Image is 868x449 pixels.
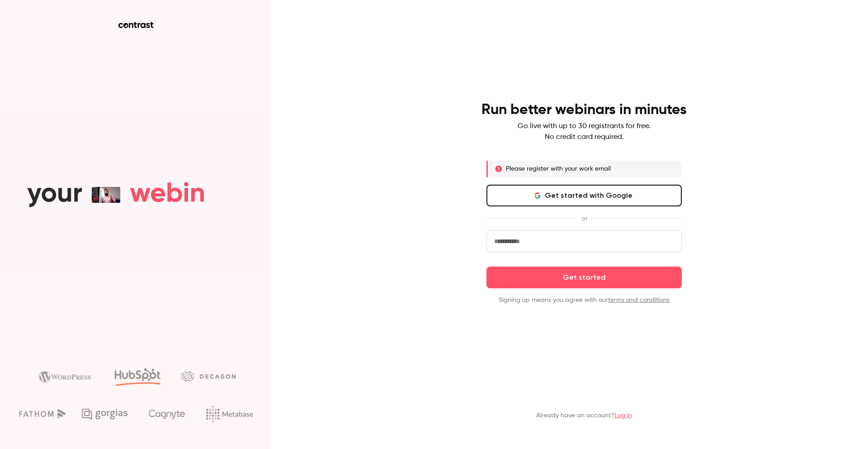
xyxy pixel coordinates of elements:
a: terms and conditions [608,297,670,303]
p: Go live with up to 30 registrants for free. No credit card required. [518,121,651,143]
img: decagon [181,371,236,381]
p: Please register with your work email [506,164,611,173]
button: Get started [486,267,682,288]
p: Already have an account? [536,411,632,420]
p: Signing up means you agree with our [486,296,682,305]
span: or [577,214,592,223]
h4: Run better webinars in minutes [481,101,687,119]
button: Get started with Google [486,185,682,206]
a: Log in [614,412,632,419]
